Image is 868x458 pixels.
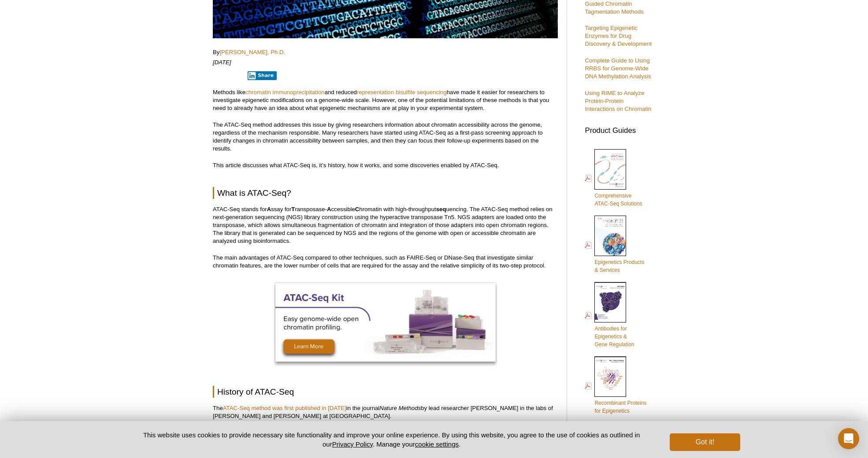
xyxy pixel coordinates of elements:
[275,283,496,362] img: ATAC-Seq Kit
[245,89,325,95] a: chromatin immunoprecipitation
[594,149,626,190] img: Comprehensive ATAC-Seq Solutions
[585,57,651,80] a: Complete Guide to Using RRBS for Genome-Wide DNA Methylation Analysis
[436,206,446,213] strong: seq
[585,90,651,112] a: Using RIME to Analyze Protein-Protein Interactions on Chromatin
[267,206,271,213] strong: A
[585,25,652,47] a: Targeting Epigenetic Enzymes for Drug Discovery & Development
[213,121,558,153] p: The ATAC-Seq method addresses this issue by giving researchers information about chromatin access...
[594,193,642,207] span: Comprehensive ATAC-Seq Solutions
[213,404,558,420] p: The in the journal by lead researcher [PERSON_NAME] in the labs of [PERSON_NAME] and [PERSON_NAME...
[213,205,558,245] p: ATAC-Seq stands for ssay for ransposase- ccessible hromatin with high-throughput uencing. The ATA...
[248,71,277,80] button: Share
[838,428,859,449] div: Open Intercom Messenger
[585,355,646,416] a: Recombinant Proteinsfor Epigenetics
[670,433,740,451] button: Got it!
[585,215,644,275] a: Epigenetics Products& Services
[594,326,634,348] span: Antibodies for Epigenetics & Gene Regulation
[594,216,626,256] img: Epi_brochure_140604_cover_web_70x200
[213,59,231,66] em: [DATE]
[585,122,655,135] h3: Product Guides
[594,400,646,414] span: Recombinant Proteins for Epigenetics
[355,206,360,213] strong: C
[327,206,331,213] strong: A
[213,386,558,398] h2: History of ATAC-Seq
[291,206,295,213] strong: T
[213,88,558,112] p: Methods like and reduced have made it easier for researchers to investigate epigenetic modificati...
[213,71,241,80] iframe: X Post Button
[585,148,642,209] a: ComprehensiveATAC-Seq Solutions
[585,281,634,349] a: Antibodies forEpigenetics &Gene Regulation
[415,440,459,448] button: cookie settings
[213,48,558,56] p: By
[357,89,447,95] a: representation bisulfite sequencing
[213,161,558,169] p: This article discusses what ATAC-Seq is, it’s history, how it works, and some discoveries enabled...
[128,430,655,449] p: This website uses cookies to provide necessary site functionality and improve your online experie...
[332,440,373,448] a: Privacy Policy
[223,405,346,411] a: ATAC-Seq method was first published in [DATE]
[219,49,285,55] a: [PERSON_NAME], Ph.D.
[594,356,626,397] img: Rec_prots_140604_cover_web_70x200
[213,187,558,199] h2: What is ATAC-Seq?
[594,259,644,273] span: Epigenetics Products & Services
[594,282,626,322] img: Abs_epi_2015_cover_web_70x200
[213,254,558,270] p: The main advantages of ATAC-Seq compared to other techniques, such as FAIRE-Seq or DNase-Seq that...
[379,405,421,411] em: Nature Methods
